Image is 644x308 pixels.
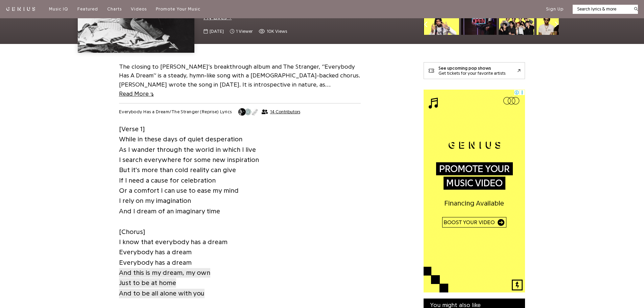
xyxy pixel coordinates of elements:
[438,66,505,71] div: See upcoming pop shows
[107,6,122,12] a: Charts
[424,62,525,79] a: See upcoming pop showsGet tickets for your favorite artists
[259,28,287,35] span: 9,984 views
[156,6,200,12] a: Promote Your Music
[424,90,525,292] iframe: Advertisement
[49,6,68,12] a: Music IQ
[573,6,630,13] input: Search lyrics & more
[230,28,253,35] span: 1 viewer
[49,7,68,11] span: Music IQ
[267,28,287,35] span: 10K views
[270,109,300,115] span: 14 Contributors
[119,64,360,97] a: The closing to [PERSON_NAME]’s breakthrough album and The Stranger, ‘'Everybody Has A Dream’‘ is ...
[131,6,147,12] a: Videos
[119,109,232,115] h2: Everybody Has a Dream/The Stranger (Reprise) Lyrics
[156,7,200,11] span: Promote Your Music
[119,91,154,97] span: Read More
[236,28,253,35] span: 1 viewer
[438,71,505,76] div: Get tickets for your favorite artists
[77,7,98,11] span: Featured
[546,6,564,12] button: Sign Up
[77,6,98,12] a: Featured
[107,7,122,11] span: Charts
[210,28,224,35] span: [DATE]
[119,267,210,299] a: And this is my dream, my ownJust to be at homeAnd to be all alone with you
[204,14,232,20] a: My Lives
[131,7,147,11] span: Videos
[238,108,300,116] button: 14 Contributors
[119,268,210,298] span: And this is my dream, my own Just to be at home And to be all alone with you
